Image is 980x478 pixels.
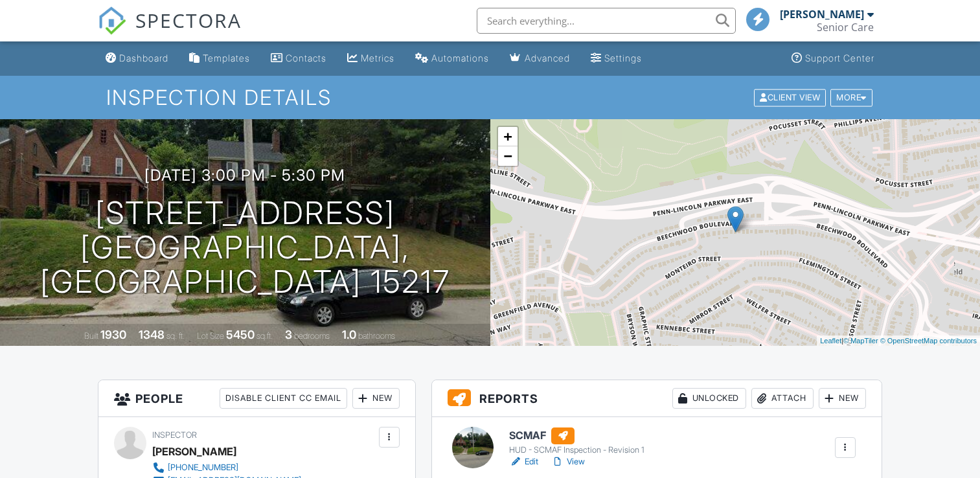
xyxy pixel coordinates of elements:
[525,52,570,63] div: Advanced
[119,52,168,63] div: Dashboard
[197,331,224,341] span: Lot Size
[805,52,874,63] div: Support Center
[672,388,746,409] div: Unlocked
[139,328,165,341] div: 1348
[184,47,255,71] a: Templates
[286,52,326,63] div: Contacts
[98,17,242,45] a: SPECTORA
[432,380,882,417] h3: Reports
[498,146,518,166] a: Zoom out
[358,331,395,341] span: bathrooms
[843,337,878,345] a: © MapTiler
[431,52,489,63] div: Automations
[342,328,356,341] div: 1.0
[509,445,644,455] div: HUD - SCMAF Inspection - Revision 1
[152,430,197,440] span: Inspector
[100,328,126,341] div: 1930
[135,6,242,34] span: SPECTORA
[352,388,400,409] div: New
[477,8,736,34] input: Search everything...
[410,47,494,71] a: Automations (Basic)
[880,337,977,345] a: © OpenStreetMap contributors
[817,336,980,347] div: |
[285,328,292,341] div: 3
[509,427,644,444] h6: SCMAF
[342,47,400,71] a: Metrics
[266,47,332,71] a: Contacts
[551,455,585,468] a: View
[21,196,470,299] h1: [STREET_ADDRESS] [GEOGRAPHIC_DATA], [GEOGRAPHIC_DATA] 15217
[753,92,829,102] a: Client View
[819,388,866,409] div: New
[168,462,238,473] div: [PHONE_NUMBER]
[830,89,872,106] div: More
[220,388,347,409] div: Disable Client CC Email
[817,21,874,34] div: Senior Care
[505,47,575,71] a: Advanced
[106,86,874,109] h1: Inspection Details
[498,127,518,146] a: Zoom in
[586,47,647,71] a: Settings
[256,331,273,341] span: sq.ft.
[226,328,255,341] div: 5450
[361,52,394,63] div: Metrics
[152,442,236,461] div: [PERSON_NAME]
[780,8,864,21] div: [PERSON_NAME]
[754,89,826,106] div: Client View
[786,47,880,71] a: Support Center
[84,331,98,341] span: Built
[509,427,644,456] a: SCMAF HUD - SCMAF Inspection - Revision 1
[144,166,345,184] h3: [DATE] 3:00 pm - 5:30 pm
[166,331,185,341] span: sq. ft.
[98,6,126,35] img: The Best Home Inspection Software - Spectora
[751,388,814,409] div: Attach
[294,331,330,341] span: bedrooms
[152,461,301,474] a: [PHONE_NUMBER]
[820,337,841,345] a: Leaflet
[203,52,250,63] div: Templates
[100,47,174,71] a: Dashboard
[509,455,538,468] a: Edit
[604,52,642,63] div: Settings
[98,380,415,417] h3: People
